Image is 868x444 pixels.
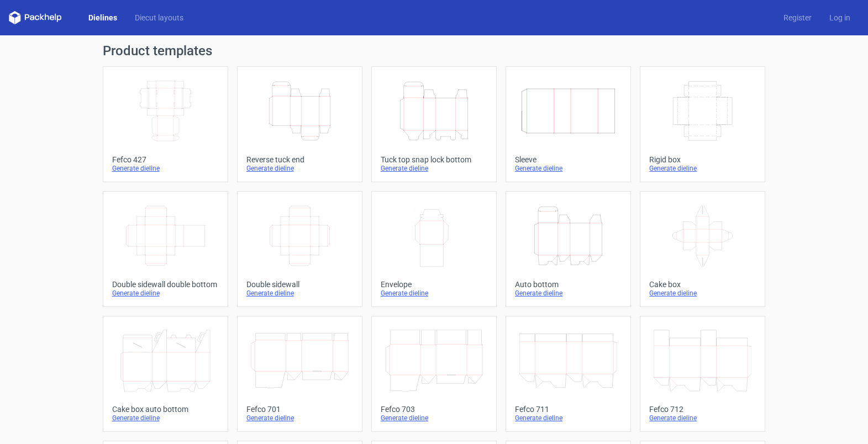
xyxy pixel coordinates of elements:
a: Diecut layouts [126,12,192,23]
div: Auto bottom [515,280,622,289]
div: Generate dieline [112,414,219,422]
a: Cake boxGenerate dieline [640,191,765,307]
div: Double sidewall [246,280,353,289]
div: Generate dieline [649,414,756,422]
a: Dielines [80,12,126,23]
div: Generate dieline [381,164,487,173]
div: Fefco 701 [246,405,353,414]
div: Tuck top snap lock bottom [381,155,487,164]
div: Generate dieline [246,164,353,173]
div: Sleeve [515,155,622,164]
div: Generate dieline [112,289,219,298]
a: Log in [820,12,859,23]
div: Cake box [649,280,756,289]
div: Generate dieline [515,289,622,298]
div: Fefco 711 [515,405,622,414]
a: Double sidewall double bottomGenerate dieline [103,191,228,307]
div: Generate dieline [381,414,487,422]
div: Fefco 427 [112,155,219,164]
div: Rigid box [649,155,756,164]
a: Tuck top snap lock bottomGenerate dieline [371,66,497,182]
a: Register [775,12,820,23]
div: Reverse tuck end [246,155,353,164]
div: Generate dieline [649,164,756,173]
a: Fefco 712Generate dieline [640,316,765,432]
a: Fefco 701Generate dieline [237,316,362,432]
div: Generate dieline [515,414,622,422]
a: Fefco 711Generate dieline [506,316,631,432]
a: Fefco 427Generate dieline [103,66,228,182]
div: Envelope [381,280,487,289]
div: Generate dieline [112,164,219,173]
a: Fefco 703Generate dieline [371,316,497,432]
div: Cake box auto bottom [112,405,219,414]
a: Cake box auto bottomGenerate dieline [103,316,228,432]
div: Fefco 703 [381,405,487,414]
h1: Product templates [103,44,766,57]
a: Auto bottomGenerate dieline [506,191,631,307]
a: Rigid boxGenerate dieline [640,66,765,182]
div: Fefco 712 [649,405,756,414]
a: SleeveGenerate dieline [506,66,631,182]
div: Generate dieline [246,289,353,298]
a: EnvelopeGenerate dieline [371,191,497,307]
div: Generate dieline [246,414,353,422]
a: Reverse tuck endGenerate dieline [237,66,362,182]
div: Double sidewall double bottom [112,280,219,289]
div: Generate dieline [381,289,487,298]
div: Generate dieline [649,289,756,298]
a: Double sidewallGenerate dieline [237,191,362,307]
div: Generate dieline [515,164,622,173]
